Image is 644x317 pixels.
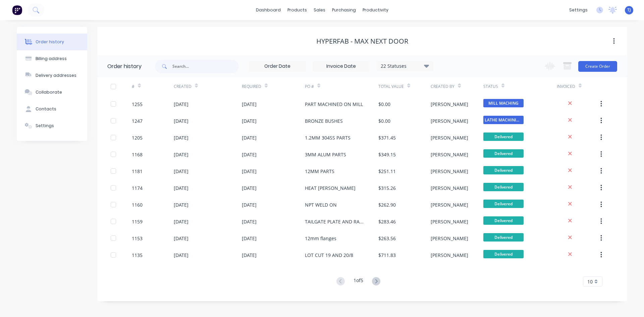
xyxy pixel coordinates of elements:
div: Required [242,77,305,96]
img: Factory [12,5,22,15]
span: Delivered [483,133,524,141]
div: 1168 [132,151,143,158]
div: # [132,77,174,96]
div: [PERSON_NAME] [431,134,468,141]
div: $371.45 [378,134,396,141]
div: Required [242,84,261,90]
div: $262.90 [378,201,396,208]
div: $0.00 [378,101,390,108]
div: [DATE] [242,235,257,242]
div: [DATE] [174,252,189,259]
div: products [284,5,310,15]
div: 1153 [132,235,143,242]
div: [DATE] [174,117,189,124]
div: Total Value [378,77,431,96]
div: Created By [431,84,454,90]
input: Order Date [249,61,306,71]
div: Order history [36,39,64,45]
div: Total Value [378,84,404,90]
div: [DATE] [242,218,257,225]
div: Invoiced [557,77,599,96]
div: $315.26 [378,184,396,192]
div: $349.15 [378,151,396,158]
div: $251.11 [378,168,396,175]
div: Contacts [36,106,56,112]
div: [DATE] [174,235,189,242]
div: $0.00 [378,117,390,124]
div: [PERSON_NAME] [431,201,468,208]
div: BRONZE BUSHES [305,117,343,124]
div: NPT WELD ON [305,201,337,208]
div: Created By [431,77,483,96]
div: PART MACHINED ON MILL [305,101,363,108]
span: MILL MACHING [483,99,524,107]
input: Search... [172,60,239,73]
div: 1247 [132,117,143,124]
div: Billing address [36,56,67,62]
div: [DATE] [174,151,189,158]
div: 1 of 5 [354,277,363,286]
div: [PERSON_NAME] [431,117,468,124]
span: Delivered [483,200,524,208]
span: Delivered [483,149,524,158]
input: Invoice Date [313,61,369,71]
div: [PERSON_NAME] [431,235,468,242]
div: HYPERFAB - MAX NEXT DOOR [316,37,408,45]
div: [DATE] [242,117,257,124]
button: Order history [17,34,87,50]
div: productivity [359,5,392,15]
div: $283.46 [378,218,396,225]
div: HEAT [PERSON_NAME] [305,184,356,192]
div: [DATE] [242,151,257,158]
div: 1181 [132,168,143,175]
div: [PERSON_NAME] [431,218,468,225]
div: [PERSON_NAME] [431,151,468,158]
div: [PERSON_NAME] [431,252,468,259]
div: PO # [305,77,378,96]
span: Delivered [483,233,524,242]
div: [PERSON_NAME] [431,101,468,108]
div: [DATE] [242,201,257,208]
div: $263.56 [378,235,396,242]
button: Collaborate [17,84,87,101]
div: Settings [36,123,54,129]
div: 12MM PARTS [305,168,334,175]
div: [DATE] [242,134,257,141]
div: 3MM ALUM PARTS [305,151,346,158]
div: TAILGATE PLATE AND RAD COVER [305,218,365,225]
div: 1135 [132,252,143,259]
div: LOT CUT 19 AND 20/8 [305,252,353,259]
div: PO # [305,84,314,90]
span: Delivered [483,216,524,225]
button: Create Order [578,61,617,72]
div: [DATE] [174,184,189,192]
div: 22 Statuses [377,62,433,70]
button: Delivery addresses [17,67,87,84]
span: Delivered [483,183,524,191]
div: [DATE] [242,184,257,192]
span: Delivered [483,250,524,258]
div: [DATE] [174,201,189,208]
div: 12mm flanges [305,235,336,242]
div: Status [483,77,557,96]
div: 1160 [132,201,143,208]
div: 1205 [132,134,143,141]
div: [PERSON_NAME] [431,184,468,192]
div: [DATE] [242,168,257,175]
div: Order history [107,62,142,70]
button: Billing address [17,50,87,67]
div: settings [566,5,591,15]
a: dashboard [253,5,284,15]
div: $711.83 [378,252,396,259]
button: Settings [17,117,87,134]
div: 1174 [132,184,143,192]
span: TJ [627,7,631,13]
div: [DATE] [242,252,257,259]
div: 1159 [132,218,143,225]
div: sales [310,5,329,15]
span: LATHE MACHINING [483,116,524,124]
div: Collaborate [36,89,62,95]
div: [DATE] [174,218,189,225]
div: [DATE] [242,101,257,108]
span: 10 [587,278,593,285]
